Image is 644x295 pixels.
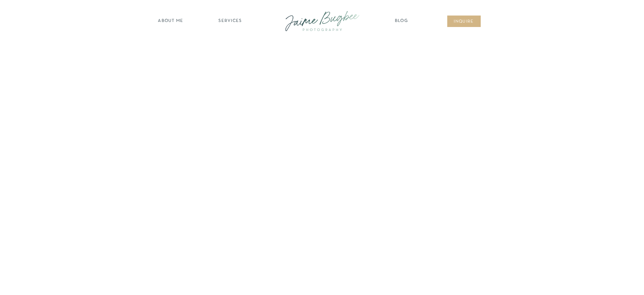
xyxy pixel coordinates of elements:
a: about ME [156,18,186,25]
a: Blog [393,18,410,25]
a: inqUIre [450,19,478,25]
a: SERVICES [211,18,249,25]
